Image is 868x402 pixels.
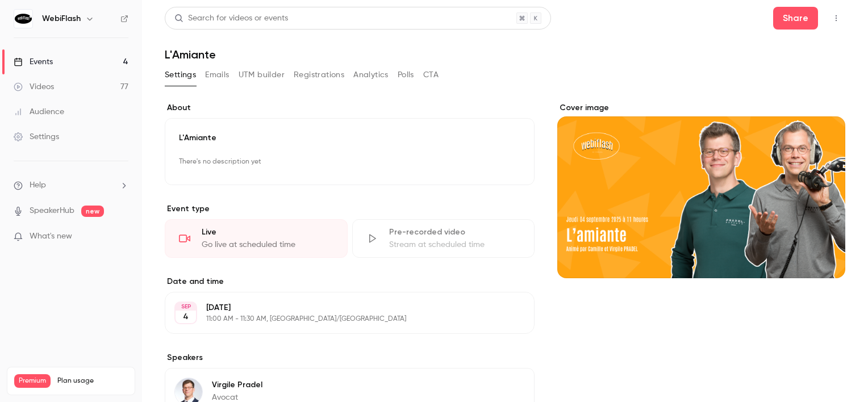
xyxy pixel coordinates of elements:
[176,303,196,311] div: SEP
[353,66,389,84] button: Analytics
[174,12,288,24] div: Search for videos or events
[165,276,535,287] label: Date and time
[179,132,520,144] p: L'Amiante
[81,206,104,217] span: new
[202,227,333,238] div: Live
[165,219,348,258] div: LiveGo live at scheduled time
[14,179,128,191] li: help-dropdown-opener
[773,7,818,30] button: Share
[557,102,845,114] label: Cover image
[14,81,54,93] div: Videos
[205,66,229,84] button: Emails
[212,379,262,391] p: Virgile Pradel
[294,66,344,84] button: Registrations
[239,66,285,84] button: UTM builder
[30,231,72,242] span: What's new
[165,352,535,363] label: Speakers
[202,239,333,250] div: Go live at scheduled time
[389,227,521,238] div: Pre-recorded video
[165,48,845,61] h1: L'Amiante
[30,205,74,217] a: SpeakerHub
[115,232,128,242] iframe: Noticeable Trigger
[206,315,474,324] p: 11:00 AM - 11:30 AM, [GEOGRAPHIC_DATA]/[GEOGRAPHIC_DATA]
[557,102,845,278] section: Cover image
[14,106,64,118] div: Audience
[165,102,535,114] label: About
[206,302,474,313] p: [DATE]
[352,219,535,258] div: Pre-recorded videoStream at scheduled time
[389,239,521,250] div: Stream at scheduled time
[423,66,439,84] button: CTA
[398,66,414,84] button: Polls
[183,311,189,323] p: 4
[42,13,81,24] h6: WebiFlash
[165,203,535,215] p: Event type
[57,376,128,386] span: Plan usage
[179,153,520,171] p: There's no description yet
[165,66,196,84] button: Settings
[14,131,59,143] div: Settings
[14,374,51,388] span: Premium
[14,56,53,68] div: Events
[14,10,32,28] img: WebiFlash
[30,179,46,191] span: Help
